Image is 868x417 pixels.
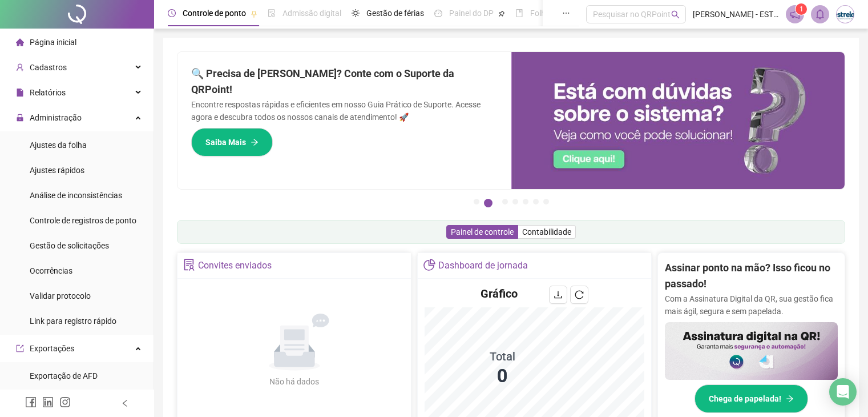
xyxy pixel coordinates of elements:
span: Painel do DP [449,9,494,18]
span: Controle de registros de ponto [30,216,136,225]
sup: 1 [796,3,807,15]
span: Cadastros [30,63,67,72]
span: search [671,10,680,19]
span: pushpin [251,10,257,17]
span: arrow-right [251,138,259,146]
span: Ajustes da folha [30,141,87,150]
span: Painel de controle [451,227,514,236]
img: banner%2F0cf4e1f0-cb71-40ef-aa93-44bd3d4ee559.png [511,52,845,189]
span: Chega de papelada! [709,392,781,405]
span: export [16,344,24,352]
span: instagram [59,396,71,408]
span: arrow-right [786,395,794,403]
span: ellipsis [562,9,570,17]
span: Exportação de AFD [30,371,98,380]
button: Chega de papelada! [695,384,808,413]
span: Página inicial [30,38,76,47]
img: banner%2F02c71560-61a6-44d4-94b9-c8ab97240462.png [665,322,838,380]
span: Relatórios [30,88,66,97]
span: linkedin [42,396,54,408]
span: file-done [268,9,276,17]
button: 2 [484,199,492,207]
span: notification [790,9,800,19]
span: Ajustes rápidos [30,166,84,175]
span: Gestão de solicitações [30,241,109,250]
span: 1 [800,5,804,13]
button: 6 [533,199,539,205]
div: Open Intercom Messenger [829,378,857,406]
span: book [515,9,523,17]
span: home [16,38,24,46]
img: 4435 [837,6,854,23]
span: facebook [25,396,37,408]
h4: Gráfico [481,286,518,302]
button: 4 [512,199,518,205]
span: file [16,89,24,97]
span: bell [815,9,825,19]
button: 5 [523,199,528,205]
button: Saiba Mais [191,128,273,157]
span: [PERSON_NAME] - ESTRELAS INTERNET [693,8,779,21]
span: Folha de pagamento [530,9,603,18]
p: Com a Assinatura Digital da QR, sua gestão fica mais ágil, segura e sem papelada. [665,292,838,318]
div: Não há dados [242,375,347,388]
span: Link para registro rápido [30,316,116,326]
button: 7 [543,199,549,205]
h2: 🔍 Precisa de [PERSON_NAME]? Conte com o Suporte da QRPoint! [191,66,498,98]
span: clock-circle [168,9,176,17]
h2: Assinar ponto na mão? Isso ficou no passado! [665,260,838,292]
span: Contabilidade [522,227,571,236]
div: Convites enviados [198,256,272,275]
span: Admissão digital [282,9,341,18]
span: download [554,290,563,299]
span: Administração [30,113,82,122]
span: solution [183,259,195,271]
span: pushpin [498,10,505,17]
span: sun [352,9,360,17]
button: 3 [502,199,508,205]
span: dashboard [434,9,442,17]
div: Dashboard de jornada [438,256,528,275]
span: user-add [16,63,24,71]
span: Ocorrências [30,266,72,275]
span: Validar protocolo [30,291,91,300]
button: 1 [474,199,479,205]
span: Análise de inconsistências [30,191,122,200]
span: pie-chart [423,259,435,271]
span: Exportações [30,344,74,353]
span: left [121,399,129,407]
span: Saiba Mais [205,136,246,149]
span: lock [16,114,24,122]
span: Controle de ponto [183,9,246,18]
span: Gestão de férias [366,9,424,18]
p: Encontre respostas rápidas e eficientes em nosso Guia Prático de Suporte. Acesse agora e descubra... [191,98,498,123]
span: reload [575,290,584,299]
